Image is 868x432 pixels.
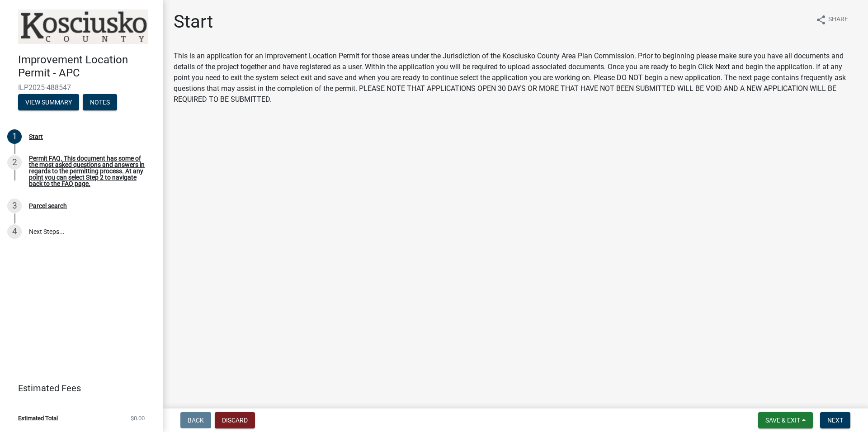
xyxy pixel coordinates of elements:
[7,155,22,170] div: 2
[758,412,813,428] button: Save & Exit
[816,14,826,25] i: share
[7,129,22,144] div: 1
[29,155,148,187] div: Permit FAQ. This document has some of the most asked questions and answers in regards to the perm...
[18,415,58,421] span: Estimated Total
[18,94,79,110] button: View Summary
[828,14,848,25] span: Share
[18,83,145,92] span: ILP2025-488547
[808,11,855,28] button: shareShare
[827,417,843,424] span: Next
[215,412,255,428] button: Discard
[29,133,43,140] div: Start
[83,94,117,110] button: Notes
[174,11,213,33] h1: Start
[131,415,145,421] span: $0.00
[765,417,800,424] span: Save & Exit
[174,51,857,105] div: This is an application for an Improvement Location Permit for those areas under the Jurisdiction ...
[18,99,79,106] wm-modal-confirm: Summary
[180,412,211,428] button: Back
[7,379,148,397] a: Estimated Fees
[18,53,156,80] h4: Improvement Location Permit - APC
[7,224,22,239] div: 4
[83,99,117,106] wm-modal-confirm: Notes
[188,417,204,424] span: Back
[29,203,67,209] div: Parcel search
[820,412,850,428] button: Next
[18,9,148,44] img: Kosciusko County, Indiana
[7,199,22,213] div: 3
